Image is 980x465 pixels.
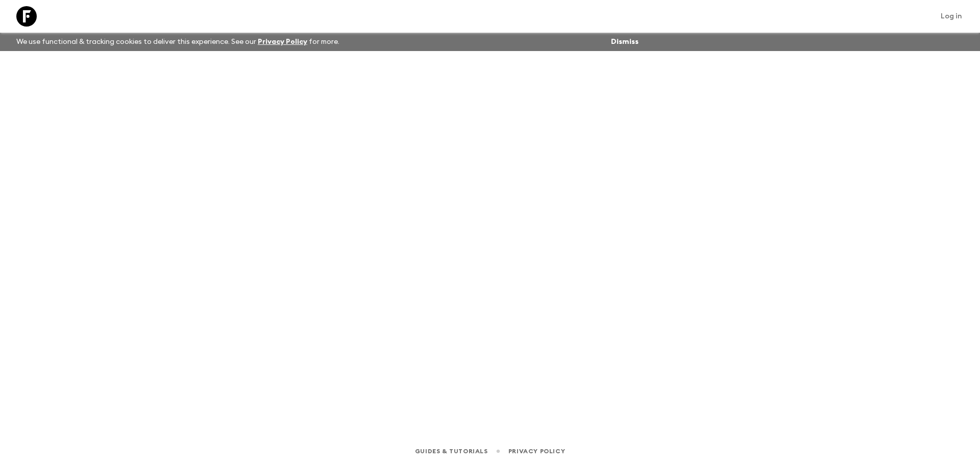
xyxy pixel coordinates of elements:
p: We use functional & tracking cookies to deliver this experience. See our for more. [12,33,344,51]
a: Privacy Policy [508,446,565,457]
a: Privacy Policy [258,38,307,45]
a: Log in [935,9,968,23]
a: Guides & Tutorials [415,446,488,457]
button: Dismiss [608,35,641,49]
